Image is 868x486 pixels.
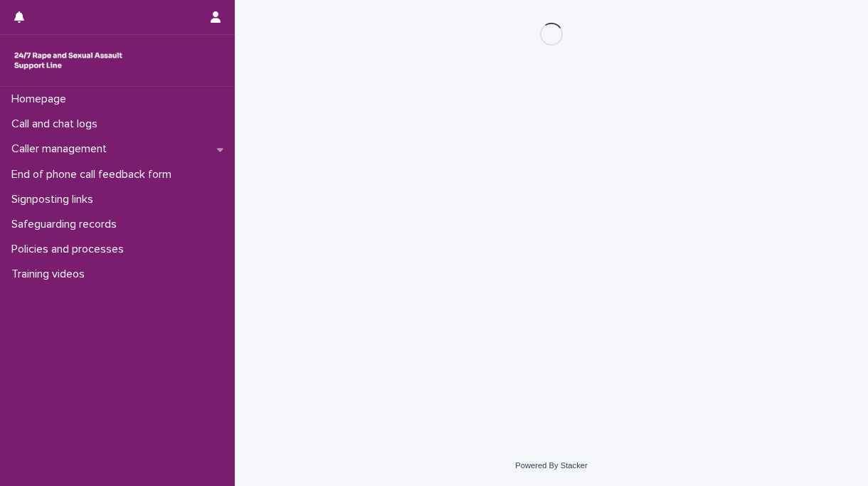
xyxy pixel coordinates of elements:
[6,117,109,131] p: Call and chat logs
[6,193,105,206] p: Signposting links
[6,243,135,256] p: Policies and processes
[6,168,183,181] p: End of phone call feedback form
[11,46,125,75] img: rhQMoQhaT3yELyF149Cw
[6,93,78,106] p: Homepage
[6,142,118,156] p: Caller management
[6,268,96,281] p: Training videos
[6,218,128,231] p: Safeguarding records
[515,461,587,470] a: Powered By Stacker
